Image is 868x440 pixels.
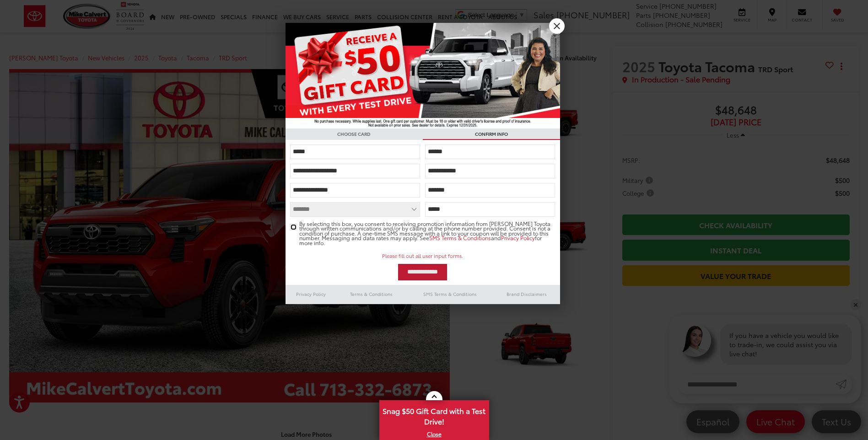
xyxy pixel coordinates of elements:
[286,289,337,300] a: Privacy Policy
[380,401,488,429] span: Snag $50 Gift Card with a Test Drive!
[501,234,535,241] a: Privacy Policy
[286,23,560,129] img: 55838_top_625864.jpg
[286,129,423,140] h3: CHOOSE CARD
[290,252,555,259] span: Please fill out all user input forms.
[299,221,555,246] span: By selecting this box, you consent to receiving promotion information from [PERSON_NAME] Toyota t...
[493,289,560,300] a: Brand Disclaimers
[423,129,560,140] h3: CONFIRM INFO
[407,289,493,300] a: SMS Terms & Conditions
[336,289,406,300] a: Terms & Conditions
[429,234,491,241] a: SMS Terms & Conditions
